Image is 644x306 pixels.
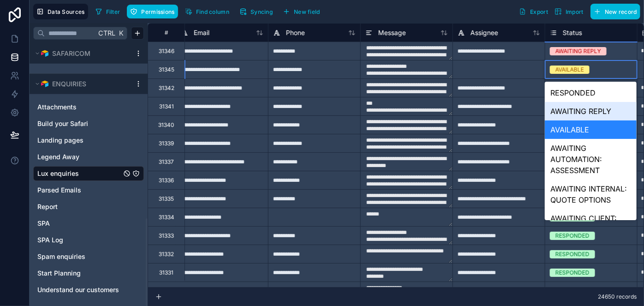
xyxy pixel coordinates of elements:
div: AVAILABLE [555,66,584,74]
a: Build your Safari [37,119,121,128]
span: Email [194,28,209,37]
div: Parsed Emails [33,183,144,198]
span: Understand our customers [37,285,119,294]
div: AWAITING REPLY [555,287,601,295]
span: Legend Away [37,152,79,162]
span: ENQUIRIES [52,79,86,89]
span: Status [563,28,582,37]
img: Airtable Logo [41,80,48,88]
span: Syncing [250,8,273,15]
span: Attachments [37,102,77,112]
div: RESPONDED [545,84,637,102]
div: 31340 [158,121,174,129]
div: 31331 [159,269,173,276]
button: New record [590,4,640,19]
div: 31336 [159,177,174,184]
a: Report [37,202,121,211]
span: Assignee [471,28,498,37]
img: Airtable Logo [41,50,48,57]
a: Syncing [236,5,280,18]
div: # [155,29,178,36]
span: Ctrl [97,27,116,39]
div: AWAITING CLIENT: QUOTE OPTIONS SENT [545,209,637,250]
div: Start Planning [33,266,144,281]
a: Understand our customers [37,285,121,294]
span: Import [566,8,584,15]
div: 31335 [159,195,174,203]
span: Phone [286,28,305,37]
button: Import [551,4,587,19]
div: RESPONDED [555,269,590,277]
div: 31346 [159,48,174,55]
button: Export [516,4,551,19]
div: 31341 [159,103,174,110]
a: Attachments [37,102,121,112]
div: SPA [33,216,144,231]
span: Lux enquiries [37,169,79,178]
span: Permissions [141,8,174,15]
div: Build your Safari [33,116,144,131]
div: Legend Away [33,150,144,164]
div: Report [33,199,144,214]
span: New field [294,8,320,15]
a: New record [587,4,640,19]
div: Landing pages [33,133,144,148]
div: RESPONDED [555,232,590,240]
span: Start Planning [37,269,81,278]
button: Find column [182,5,233,18]
span: Spam enquiries [37,252,85,261]
div: 31333 [159,232,174,240]
span: Build your Safari [37,119,88,128]
div: Spam enquiries [33,249,144,264]
a: SPA Log [37,235,121,245]
button: Airtable LogoSAFARICOM [33,47,131,60]
div: AWAITING INTERNAL: QUOTE OPTIONS [545,180,637,209]
span: SAFARICOM [52,49,90,58]
a: Lux enquiries [37,169,121,178]
a: Permissions [127,5,181,18]
span: Landing pages [37,136,83,145]
div: 31334 [159,214,174,221]
a: Legend Away [37,152,121,162]
div: 31342 [159,84,174,92]
span: Filter [106,8,120,15]
a: Start Planning [37,269,121,278]
span: K [118,30,124,36]
a: SPA [37,219,121,228]
a: Landing pages [37,136,121,145]
span: Parsed Emails [37,186,81,195]
span: Report [37,202,58,211]
div: 31339 [159,140,174,147]
button: New field [280,5,323,18]
a: Parsed Emails [37,186,121,195]
button: Airtable LogoENQUIRIES [33,78,131,90]
span: SPA Log [37,235,63,245]
div: Attachments [33,100,144,114]
button: Syncing [236,5,276,18]
span: New record [605,8,637,15]
span: Message [378,28,406,37]
div: Understand our customers [33,282,144,297]
button: Data Sources [33,4,88,19]
div: RESPONDED [555,250,590,258]
div: 31337 [159,158,174,166]
span: 24650 records [598,293,637,300]
div: 31345 [159,66,174,73]
span: Find column [196,8,229,15]
div: AWAITING AUTOMATION: ASSESSMENT [545,139,637,180]
div: AWAITING REPLY [545,102,637,120]
span: Export [530,8,548,15]
div: AVAILABLE [545,120,637,139]
span: SPA [37,219,50,228]
div: SPA Log [33,233,144,247]
a: Spam enquiries [37,252,121,261]
span: Data Sources [48,8,85,15]
div: 31332 [159,251,174,258]
div: AWAITING REPLY [555,47,601,55]
button: Filter [92,5,124,18]
button: Permissions [127,5,178,18]
div: Lux enquiries [33,166,144,181]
